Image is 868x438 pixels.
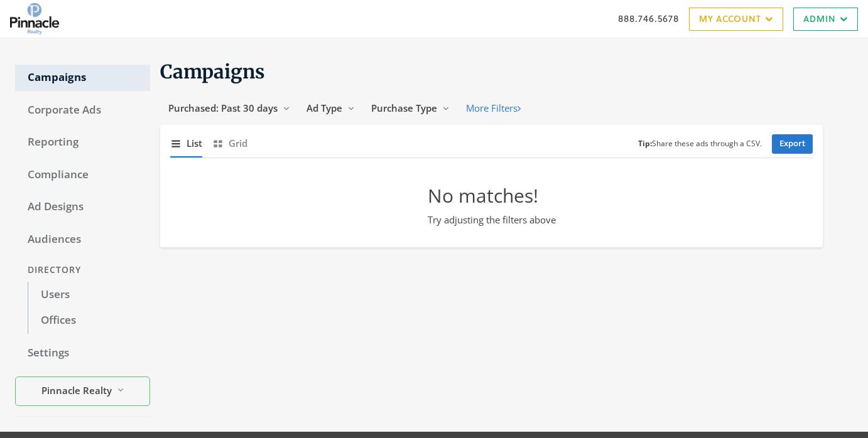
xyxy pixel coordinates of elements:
button: List [170,130,202,157]
a: Admin [793,8,858,31]
a: Reporting [15,129,150,156]
button: Grid [212,130,247,157]
button: Purchase Type [363,97,458,120]
a: Audiences [15,227,150,253]
a: Settings [15,340,150,366]
small: Share these ads through a CSV. [638,138,762,150]
a: Corporate Ads [15,97,150,124]
a: Compliance [15,162,150,188]
a: Ad Designs [15,194,150,220]
span: Purchase Type [371,102,437,114]
b: Tip: [638,138,652,149]
span: Campaigns [160,60,265,83]
a: Export [772,134,813,154]
button: Purchased: Past 30 days [160,97,298,120]
span: List [187,136,202,151]
button: More Filters [458,97,529,120]
a: Offices [28,307,150,334]
h2: No matches! [428,183,556,208]
a: 888.746.5678 [618,12,679,25]
button: Ad Type [298,97,363,120]
a: Users [28,282,150,308]
button: Pinnacle Realty [15,377,150,406]
span: Ad Type [307,102,342,114]
a: Campaigns [15,65,150,91]
div: Directory [15,259,150,282]
span: Grid [229,136,247,151]
p: Try adjusting the filters above [428,213,556,227]
span: Purchased: Past 30 days [168,102,278,114]
a: My Account [689,8,783,31]
span: Pinnacle Realty [41,383,112,398]
img: Adwerx [10,3,59,35]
